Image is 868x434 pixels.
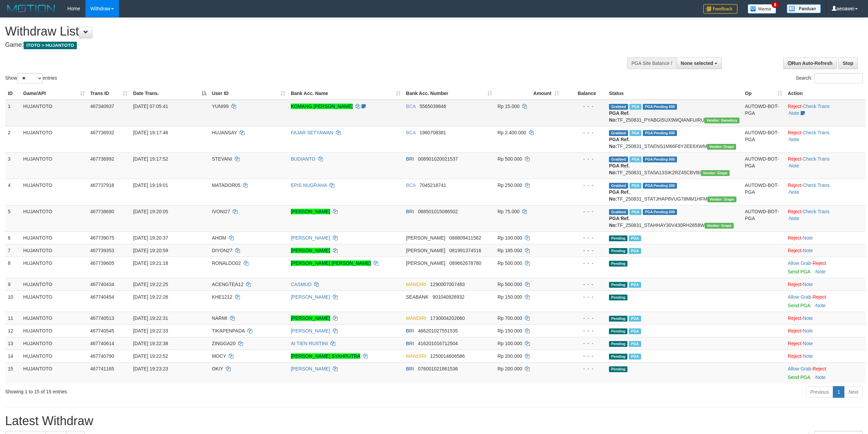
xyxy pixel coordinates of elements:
[609,282,627,288] span: Pending
[783,57,837,69] a: Run Auto-Refresh
[498,315,522,321] span: Rp 700.000
[742,87,785,100] th: Op: activate to sort column ascending
[291,156,315,162] a: BUDIANTO
[133,182,168,188] span: [DATE] 19:19:01
[5,100,21,126] td: 1
[406,156,414,162] span: BRI
[609,328,627,334] span: Pending
[90,315,114,321] span: 467740513
[609,216,629,228] b: PGA Ref. No:
[704,118,739,123] span: Vendor URL: https://payment21.1velocity.biz
[565,365,604,372] div: - - -
[565,260,604,267] div: - - -
[788,260,811,266] a: Allow Grab
[5,385,356,395] div: Showing 1 to 15 of 15 entries
[789,137,799,142] a: Note
[803,104,830,109] a: Check Trans
[406,182,416,188] span: BCA
[21,290,87,312] td: HUJANTOTO
[90,353,114,359] span: 467740790
[291,235,330,241] a: [PERSON_NAME]
[406,366,414,371] span: BRI
[606,100,742,126] td: TF_250831_PYABGI5UX9WQIANFUIRU
[803,328,813,334] a: Note
[291,328,330,334] a: [PERSON_NAME]
[813,260,826,266] a: Reject
[5,414,863,428] h1: Latest Withdraw
[609,316,627,322] span: Pending
[833,386,844,398] a: 1
[291,260,371,266] a: [PERSON_NAME] [PERSON_NAME]
[803,209,830,214] a: Check Trans
[418,366,458,371] span: Copy 076001021861536 to clipboard
[609,130,628,136] span: Grabbed
[609,110,629,123] b: PGA Ref. No:
[291,294,330,300] a: [PERSON_NAME]
[803,341,813,346] a: Note
[21,152,87,179] td: HUJANTOTO
[430,282,465,287] span: Copy 1290007007483 to clipboard
[609,163,629,175] b: PGA Ref. No:
[629,354,641,360] span: Marked by aeorizki
[838,57,858,69] a: Stop
[789,216,799,221] a: Note
[609,104,628,110] span: Grabbed
[449,248,481,253] span: Copy 081991374516 to clipboard
[785,362,866,383] td: ·
[785,205,866,231] td: · ·
[90,328,114,334] span: 467740545
[498,260,522,266] span: Rp 500.000
[742,126,785,152] td: AUTOWD-BOT-PGA
[814,73,863,83] input: Search:
[5,290,21,312] td: 10
[406,248,445,253] span: [PERSON_NAME]
[643,209,677,215] span: PGA Pending
[606,87,742,100] th: Status
[787,4,821,13] img: panduan.png
[788,248,801,253] a: Reject
[803,235,813,241] a: Note
[627,57,676,69] div: PGA Site Balance /
[87,87,131,100] th: Trans ID: activate to sort column ascending
[785,100,866,126] td: · ·
[5,324,21,337] td: 12
[701,170,730,176] span: Vendor URL: https://settle31.1velocity.biz
[785,244,866,257] td: ·
[406,282,426,287] span: MANDIRI
[629,157,641,162] span: Marked by aeorizki
[90,366,114,371] span: 467741165
[788,182,801,188] a: Reject
[806,386,833,398] a: Previous
[133,353,168,359] span: [DATE] 19:22:52
[565,182,604,189] div: - - -
[21,205,87,231] td: HUJANTOTO
[5,25,572,38] h1: Withdraw List
[133,235,168,241] span: [DATE] 19:20:37
[788,353,801,359] a: Reject
[5,205,21,231] td: 5
[5,350,21,362] td: 14
[5,87,21,100] th: ID
[133,315,168,321] span: [DATE] 19:22:31
[406,328,414,334] span: BRI
[21,257,87,278] td: HUJANTOTO
[772,2,779,8] span: 8
[498,235,522,241] span: Rp 100.000
[789,110,799,116] a: Note
[418,156,458,162] span: Copy 008901020021537 to clipboard
[21,324,87,337] td: HUJANTOTO
[418,328,458,334] span: Copy 466201027551535 to clipboard
[498,182,522,188] span: Rp 250.000
[565,315,604,322] div: - - -
[498,130,526,135] span: Rp 2.400.000
[498,341,522,346] span: Rp 100.000
[133,282,168,287] span: [DATE] 19:22:25
[565,281,604,288] div: - - -
[21,244,87,257] td: HUJANTOTO
[742,179,785,205] td: AUTOWD-BOT-PGA
[565,234,604,241] div: - - -
[788,366,811,371] a: Allow Grab
[643,157,677,162] span: PGA Pending
[90,260,114,266] span: 467739605
[21,337,87,350] td: HUJANTOTO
